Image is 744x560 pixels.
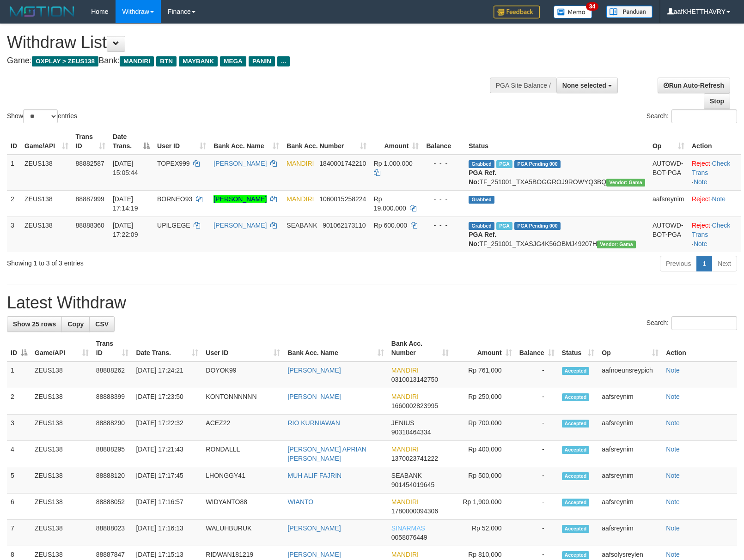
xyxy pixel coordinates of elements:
[465,217,649,252] td: TF_251001_TXASJG4K56OBMJ49207H
[153,128,210,155] th: User ID: activate to sort column ascending
[694,178,707,186] a: Note
[7,5,77,18] img: MOTION_logo.png
[422,128,465,155] th: Balance
[374,195,406,212] span: Rp 19.000.000
[31,335,92,361] th: Game/API: activate to sort column ascending
[287,472,342,479] a: MUH ALIF FAJRIN
[7,33,487,52] h1: Withdraw List
[494,6,540,18] img: Feedback.jpg
[7,56,487,66] h4: Game: Bank:
[7,190,21,217] td: 2
[283,128,370,155] th: Bank Acc. Number: activate to sort column ascending
[7,520,31,546] td: 7
[132,361,202,388] td: [DATE] 17:24:21
[132,441,202,467] td: [DATE] 17:21:43
[598,520,662,546] td: aafsreynim
[323,222,366,229] span: Copy 901062173110 to clipboard
[202,494,284,520] td: WIDYANTO88
[287,498,313,506] a: WIANTO
[157,160,190,167] span: TOPEX999
[649,128,688,155] th: Op: activate to sort column ascending
[452,494,516,520] td: Rp 1,900,000
[516,335,558,361] th: Balance: activate to sort column ascending
[562,367,590,375] span: Accepted
[465,155,649,191] td: TF_251001_TXA5BOGGROJ9ROWYQ3BQ
[76,195,104,203] span: 88887999
[277,56,290,66] span: ...
[666,498,680,506] a: Note
[469,196,494,204] span: Grabbed
[469,160,494,168] span: Grabbed
[606,6,653,18] img: panduan.png
[391,428,431,436] span: Copy 90310464334 to clipboard
[287,195,314,203] span: MANDIRI
[287,367,341,374] a: [PERSON_NAME]
[202,441,284,467] td: RONDALLL
[496,222,512,230] span: Marked by aafanarl
[598,388,662,415] td: aafsreynim
[21,128,72,155] th: Game/API: activate to sort column ascending
[658,78,730,93] a: Run Auto-Refresh
[7,255,303,268] div: Showing 1 to 3 of 3 entries
[516,467,558,494] td: -
[688,217,741,252] td: · ·
[202,361,284,388] td: DOYOK99
[287,160,314,167] span: MANDIRI
[213,160,267,167] a: [PERSON_NAME]
[7,415,31,441] td: 3
[92,441,133,467] td: 88888295
[7,217,21,252] td: 3
[13,320,56,328] span: Show 25 rows
[92,335,133,361] th: Trans ID: activate to sort column ascending
[469,169,496,186] b: PGA Ref. No:
[606,179,645,187] span: Vendor URL: https://trx31.1velocity.biz
[649,190,688,217] td: aafsreynim
[132,520,202,546] td: [DATE] 17:16:13
[213,195,267,203] a: [PERSON_NAME]
[662,335,737,361] th: Action
[23,109,58,123] select: Showentries
[92,520,133,546] td: 88888023
[696,256,712,271] a: 1
[113,195,138,212] span: [DATE] 17:14:19
[452,415,516,441] td: Rp 700,000
[391,367,419,374] span: MANDIRI
[649,155,688,191] td: AUTOWD-BOT-PGA
[31,415,92,441] td: ZEUS138
[598,361,662,388] td: aafnoeunsreypich
[7,128,21,155] th: ID
[598,335,662,361] th: Op: activate to sort column ascending
[370,128,423,155] th: Amount: activate to sort column ascending
[391,472,422,479] span: SEABANK
[374,222,407,229] span: Rp 600.000
[452,388,516,415] td: Rp 250,000
[113,222,138,238] span: [DATE] 17:22:09
[516,361,558,388] td: -
[21,190,72,217] td: ZEUS138
[597,241,636,248] span: Vendor URL: https://trx31.1velocity.biz
[562,82,606,89] span: None selected
[666,393,680,400] a: Note
[109,128,153,155] th: Date Trans.: activate to sort column descending
[391,393,419,400] span: MANDIRI
[391,481,434,488] span: Copy 901454019645 to clipboard
[7,155,21,191] td: 1
[132,335,202,361] th: Date Trans.: activate to sort column ascending
[688,128,741,155] th: Action
[287,419,340,427] a: RIO KURNIAWAN
[514,160,561,168] span: PGA Pending
[452,335,516,361] th: Amount: activate to sort column ascending
[391,446,419,453] span: MANDIRI
[7,361,31,388] td: 1
[598,415,662,441] td: aafsreynim
[692,160,710,167] a: Reject
[469,231,496,247] b: PGA Ref. No:
[660,256,697,271] a: Previous
[516,441,558,467] td: -
[391,524,425,532] span: SINARMAS
[249,56,275,66] span: PANIN
[391,402,438,409] span: Copy 1660002823995 to clipboard
[671,316,737,330] input: Search:
[562,446,590,454] span: Accepted
[31,520,92,546] td: ZEUS138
